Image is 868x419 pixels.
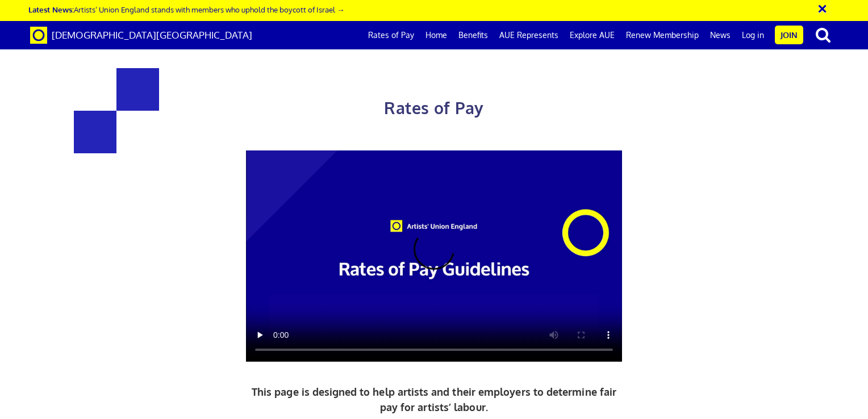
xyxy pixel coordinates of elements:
[28,5,74,14] strong: Latest News:
[453,21,494,49] a: Benefits
[494,21,564,49] a: AUE Represents
[28,5,344,14] a: Latest News:Artists’ Union England stands with members who uphold the boycott of Israel →
[420,21,453,49] a: Home
[22,21,261,49] a: Brand [DEMOGRAPHIC_DATA][GEOGRAPHIC_DATA]
[384,98,483,118] span: Rates of Pay
[52,29,252,41] span: [DEMOGRAPHIC_DATA][GEOGRAPHIC_DATA]
[806,23,841,47] button: search
[775,26,803,44] a: Join
[704,21,736,49] a: News
[620,21,704,49] a: Renew Membership
[736,21,770,49] a: Log in
[564,21,620,49] a: Explore AUE
[362,21,420,49] a: Rates of Pay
